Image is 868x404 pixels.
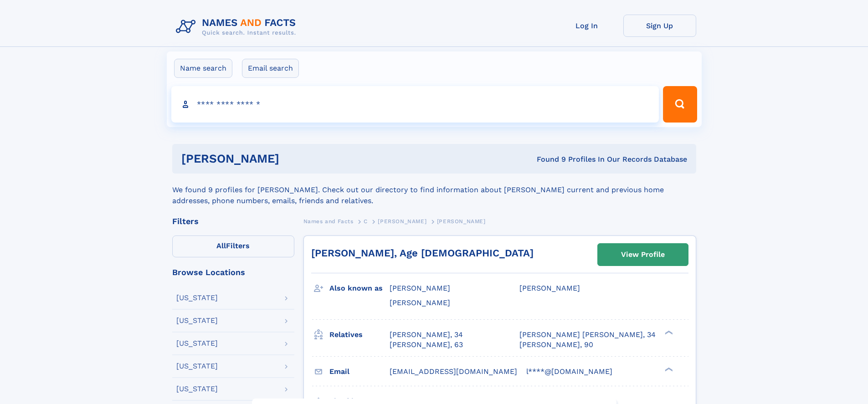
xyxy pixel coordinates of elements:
div: Found 9 Profiles In Our Records Database [408,154,687,164]
span: [EMAIL_ADDRESS][DOMAIN_NAME] [390,367,517,376]
div: View Profile [621,244,665,265]
div: Filters [172,217,294,225]
h3: Relatives [329,327,390,343]
span: [PERSON_NAME] [519,284,580,292]
button: Search Button [663,86,697,123]
span: [PERSON_NAME] [390,298,450,307]
a: Sign Up [623,15,696,37]
h3: Also known as [329,281,390,296]
label: Email search [242,59,299,78]
div: [US_STATE] [176,294,218,302]
label: Name search [174,59,232,78]
a: View Profile [598,244,688,266]
div: ❯ [663,366,673,372]
span: [PERSON_NAME] [437,218,486,225]
a: [PERSON_NAME] [PERSON_NAME], 34 [519,330,656,340]
span: C [364,218,368,225]
input: search input [171,86,659,123]
span: [PERSON_NAME] [390,284,450,292]
div: [US_STATE] [176,363,218,370]
a: [PERSON_NAME], 63 [390,340,463,350]
a: [PERSON_NAME], 90 [519,340,593,350]
div: [US_STATE] [176,340,218,347]
div: Browse Locations [172,268,294,276]
a: C [364,215,368,227]
div: ❯ [663,329,673,335]
a: Names and Facts [303,215,354,227]
h3: Email [329,364,390,379]
div: We found 9 profiles for [PERSON_NAME]. Check out our directory to find information about [PERSON_... [172,174,696,206]
a: [PERSON_NAME], Age [DEMOGRAPHIC_DATA] [311,247,534,259]
div: [US_STATE] [176,385,218,393]
a: [PERSON_NAME] [378,215,426,227]
div: [US_STATE] [176,317,218,324]
img: Logo Names and Facts [172,15,303,39]
a: [PERSON_NAME], 34 [390,330,463,340]
a: Log In [550,15,623,37]
span: [PERSON_NAME] [378,218,426,225]
span: All [216,241,226,250]
h1: [PERSON_NAME] [181,153,408,164]
label: Filters [172,235,294,257]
